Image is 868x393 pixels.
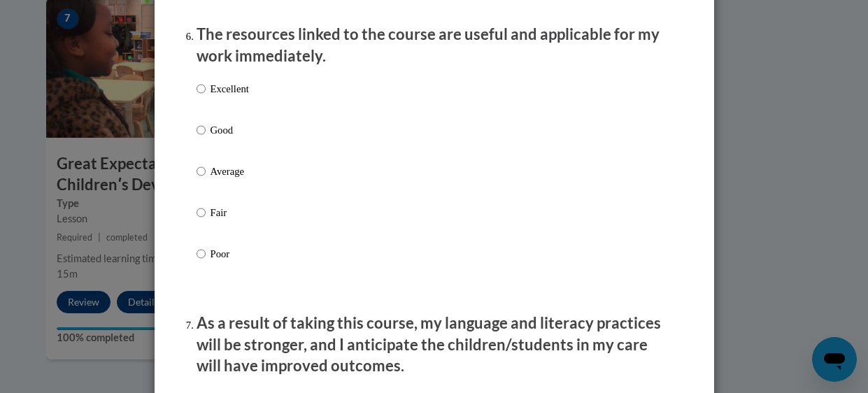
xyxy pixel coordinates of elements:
[211,246,249,262] p: Poor
[197,122,206,138] input: Good
[211,205,249,220] p: Fair
[211,81,249,97] p: Excellent
[197,313,672,377] p: As a result of taking this course, my language and literacy practices will be stronger, and I ant...
[197,24,672,67] p: The resources linked to the course are useful and applicable for my work immediately.
[197,246,206,262] input: Poor
[211,122,249,138] p: Good
[211,164,249,179] p: Average
[197,81,206,97] input: Excellent
[197,205,206,220] input: Fair
[197,164,206,179] input: Average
